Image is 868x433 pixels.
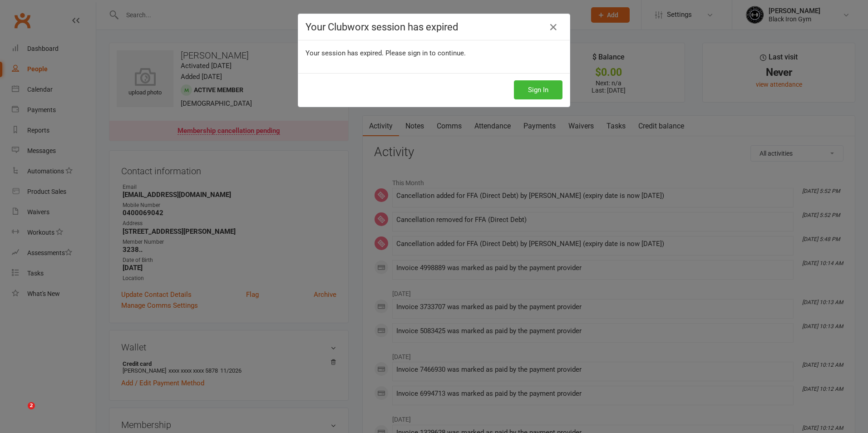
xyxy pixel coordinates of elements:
span: Your session has expired. Please sign in to continue. [306,49,466,57]
h4: Your Clubworx session has expired [306,21,562,33]
button: Sign In [514,80,562,99]
a: Close [546,20,561,34]
span: 2 [28,402,35,409]
iframe: Intercom live chat [9,402,31,424]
